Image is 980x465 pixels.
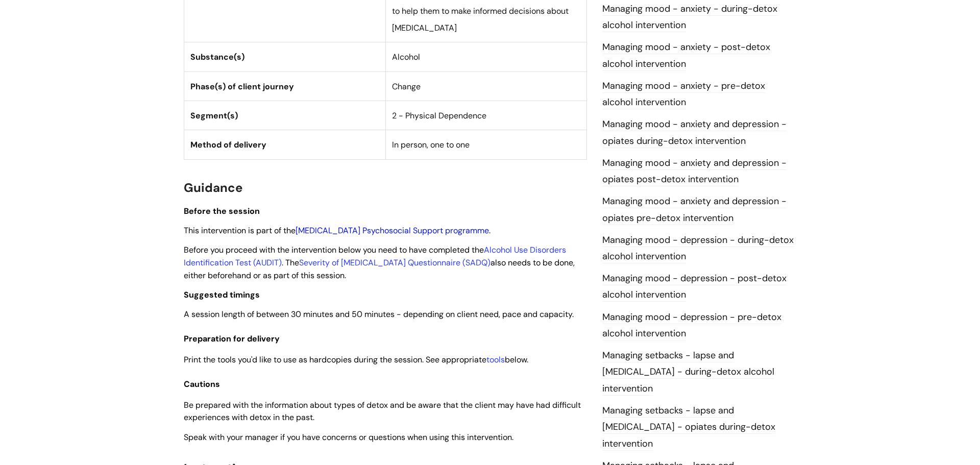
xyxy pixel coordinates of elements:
a: Managing mood - anxiety and depression - opiates post-detox intervention [602,157,787,186]
span: 2 - Physical Dependence [392,110,486,121]
span: Change [392,81,421,92]
span: Suggested timings [184,289,260,300]
a: Managing mood - depression - pre-detox alcohol intervention [602,311,781,340]
span: Before you proceed with the intervention below you need to have completed the . The also needs to... [184,244,575,281]
a: Severity of [MEDICAL_DATA] Questionnaire (SADQ) [299,257,491,268]
span: A session length of between 30 minutes and 50 minutes - depending on client need, pace and capacity. [184,309,574,320]
span: Substance(s) [190,52,244,62]
span: This intervention is part of the . [184,225,491,236]
span: Segment(s) [190,110,238,121]
span: Before the session [184,206,260,216]
span: Method of delivery [190,139,266,150]
span: Cautions [184,379,220,389]
a: Managing setbacks - lapse and [MEDICAL_DATA] - during-detox alcohol intervention [602,349,774,396]
a: Managing mood - anxiety - post-detox alcohol intervention [602,41,770,70]
a: Managing mood - anxiety and depression - opiates during-detox intervention [602,118,787,148]
a: tools [486,354,505,365]
span: Guidance [184,180,242,195]
a: Managing mood - depression - post-detox alcohol intervention [602,272,787,302]
span: Print the tools you'd like to use as hardcopies during the session. See appropriate below. [184,354,528,365]
span: Alcohol [392,52,420,62]
a: [MEDICAL_DATA] Psychosocial Support programme [296,225,489,236]
a: Managing setbacks - lapse and [MEDICAL_DATA] - opiates during-detox intervention [602,404,775,451]
span: In person, one to one [392,139,470,150]
span: Phase(s) of client journey [190,81,294,92]
a: Managing mood - anxiety - during-detox alcohol intervention [602,3,777,32]
span: Be prepared with the information about types of detox and be aware that the client may have had d... [184,400,581,423]
a: Managing mood - anxiety - pre-detox alcohol intervention [602,80,765,109]
a: Managing mood - depression - during-detox alcohol intervention [602,234,794,263]
span: Speak with your manager if you have concerns or questions when using this intervention. [184,432,513,443]
a: Managing mood - anxiety and depression - opiates pre-detox intervention [602,195,787,225]
span: Preparation for delivery [184,333,280,344]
